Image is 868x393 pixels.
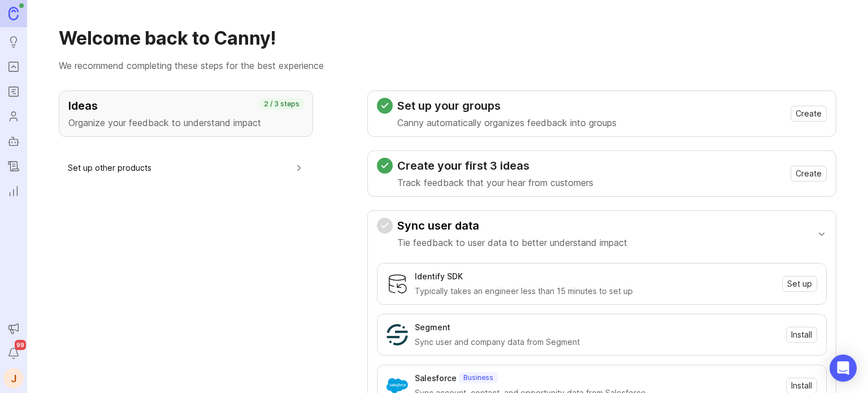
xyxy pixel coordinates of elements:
p: 2 / 3 steps [264,100,300,109]
h3: Create your first 3 ideas [397,158,593,174]
button: Install [786,327,817,343]
div: Segment [415,321,450,334]
p: Tie feedback to user data to better understand impact [397,236,627,249]
button: Set up other products [68,155,304,180]
img: Segment [387,324,408,346]
p: Track feedback that your hear from customers [397,176,593,189]
div: Open Intercom Messenger [830,355,857,382]
button: Create [791,106,827,122]
h3: Sync user data [397,218,627,234]
div: Typically takes an engineer less than 15 minutes to set up [415,285,775,297]
div: Sync user and company data from Segment [415,336,779,348]
img: Canny Home [8,7,19,20]
span: Install [791,329,812,340]
span: Create [796,168,822,179]
button: Notifications [3,343,24,364]
button: J [3,368,24,388]
button: Announcements [3,318,24,339]
a: Reporting [3,181,24,201]
button: IdeasOrganize your feedback to understand impact2 / 3 steps [59,90,313,137]
div: Identify SDK [415,270,463,283]
a: Autopilot [3,131,24,152]
p: Organize your feedback to understand impact [68,116,303,129]
img: Identify SDK [387,273,408,295]
span: 99 [15,340,26,350]
div: Salesforce [415,372,457,385]
a: Portal [3,57,24,77]
a: Users [3,106,24,127]
a: Roadmaps [3,81,24,102]
span: Create [796,108,822,119]
span: Install [791,380,812,391]
p: Canny automatically organizes feedback into groups [397,116,617,129]
p: Business [463,373,493,382]
span: Set up [787,278,812,290]
h3: Ideas [68,98,303,114]
a: Ideas [3,32,24,52]
h3: Set up your groups [397,98,617,114]
button: Set up [782,276,817,292]
p: We recommend completing these steps for the best experience [59,59,836,72]
h1: Welcome back to Canny! [59,27,836,50]
a: Changelog [3,156,24,176]
button: Sync user dataTie feedback to user data to better understand impact [377,211,827,256]
button: Create [791,166,827,182]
